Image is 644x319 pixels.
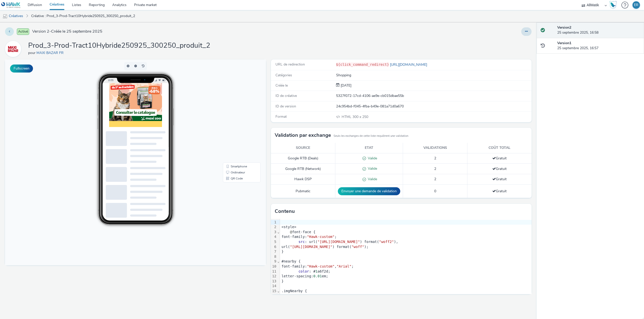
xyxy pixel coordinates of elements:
span: "Hawk-custom" [307,264,335,268]
td: Hawk DSP [271,174,335,185]
div: 15 [271,289,277,294]
a: [URL][DOMAIN_NAME] [389,62,429,67]
span: [DATE] [340,83,351,88]
span: Version 2 - Créée le 25 septembre 2025 [32,29,102,34]
span: Ordinateur [226,111,240,114]
li: Smartphone [219,104,255,110]
span: Fold line [277,289,280,293]
div: 6 [271,244,277,249]
div: 10 [271,264,277,269]
span: Gratuit [492,156,507,161]
span: "woff2" [379,240,394,244]
span: width [298,294,309,298]
div: .imgNearby { [280,289,532,294]
span: "[URL][DOMAIN_NAME]" [290,245,333,249]
span: color [298,269,309,273]
span: Activé [17,28,29,35]
span: pour [28,50,36,55]
div: url( ) format( ); [280,244,532,249]
div: letter-spacing: em; [280,274,532,279]
div: 3 [271,230,277,235]
div: font-family: ; [280,234,532,239]
span: @ [290,230,292,234]
li: Ordinateur [219,110,255,116]
div: Shopping [336,73,531,78]
h3: Contenu [275,208,295,215]
span: Gratuit [492,166,507,171]
strong: Version 1 [557,41,571,45]
div: 9 [271,259,277,264]
span: "woff" [351,245,364,249]
span: Valide [366,166,377,171]
span: src [298,240,305,244]
div: 8 [271,254,277,259]
td: Pubmatic [271,185,335,198]
div: font-face { [280,230,532,235]
div: 12 [271,274,277,279]
div: ER [634,1,638,9]
a: Créative : Prod_3-Prod-Tract10Hybride250925_300250_produit_2 [29,10,138,22]
span: 2 [434,177,436,181]
div: : vw; [280,293,532,298]
strong: Version 2 [557,25,571,30]
span: URL de redirection [275,62,305,67]
th: Etat [335,143,403,153]
div: Création 25 septembre 2025, 16:57 [340,83,351,88]
a: MAXI BAZAR FR [36,50,66,55]
div: 24c954bd-f045-4fba-b49e-081a71d0a670 [336,104,531,109]
div: } [280,249,532,254]
div: } [280,279,532,284]
th: Coût total [467,143,532,153]
h3: Validation par exchange [275,132,331,139]
span: Valide [366,156,377,161]
div: 25 septembre 2025, 16:58 [557,25,640,35]
span: 0.01 [313,274,322,278]
button: Envoyer une demande de validation [338,187,400,195]
code: ${click_command_redirect} [336,62,389,67]
div: 5 [271,239,277,244]
div: 1 [271,220,277,225]
span: Fold line [277,230,280,234]
span: HTML [342,114,352,119]
span: Fold line [277,259,280,263]
span: Gratuit [492,189,507,194]
img: mobile [3,14,8,19]
span: QR Code [226,117,238,120]
span: 10:55 [103,19,108,22]
span: Catégories [275,73,292,78]
span: Smartphone [226,105,242,108]
div: : # a6f2d; [280,269,532,274]
img: undefined Logo [1,2,21,8]
img: Hawk Academy [609,1,617,9]
h1: Prod_3-Prod-Tract10Hybride250925_300250_produit_2 [28,41,210,50]
td: Google RTB (Deals) [271,153,335,164]
span: 1 [315,269,317,273]
span: 300 x 250 [341,114,368,119]
div: 16 [271,293,277,298]
div: font-family: , ; [280,264,532,269]
div: 11 [271,269,277,274]
span: 0 [434,189,436,194]
th: Source [271,143,335,153]
span: "Arial" [337,264,351,268]
span: Format [275,114,287,119]
td: Google RTB (Network) [271,164,335,174]
div: 25 septembre 2025, 16:57 [557,41,640,51]
span: ID de créative [275,93,297,98]
span: Valide [366,177,377,181]
div: : url( ) format( ), [280,239,532,244]
div: #nearby { [280,259,532,264]
div: 7 [271,249,277,254]
a: Hawk Academy [609,1,619,9]
span: 3.2 [311,294,317,298]
div: 2 [271,225,277,230]
span: 2 [434,156,436,161]
div: 13 [271,279,277,284]
span: Créée le [275,83,288,88]
div: 4 [271,234,277,239]
th: Validations [403,143,467,153]
small: Seuls les exchanges de cette liste requièrent une validation [334,134,408,138]
div: <style> [280,225,532,230]
img: MAXI BAZAR FR [6,42,20,56]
